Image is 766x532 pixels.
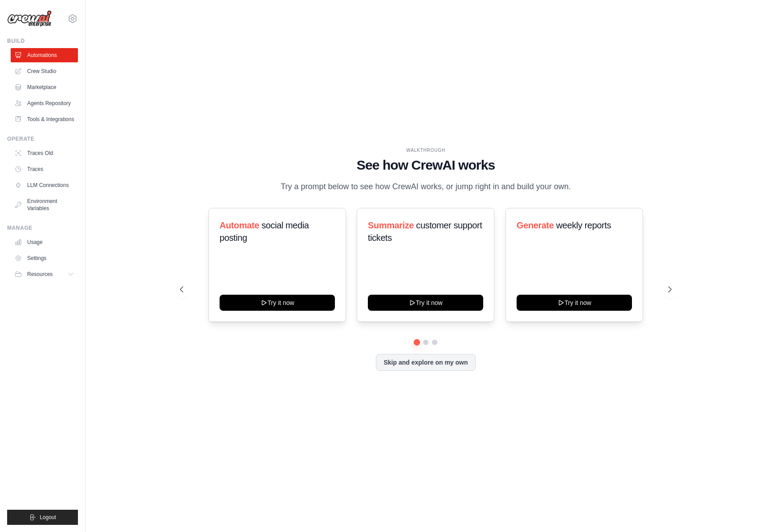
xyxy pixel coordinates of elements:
[11,251,78,265] a: Settings
[7,135,78,142] div: Operate
[11,48,78,62] a: Automations
[11,194,78,215] a: Environment Variables
[7,37,78,45] div: Build
[11,146,78,160] a: Traces Old
[11,64,78,78] a: Crew Studio
[7,510,78,525] button: Logout
[40,514,56,521] span: Logout
[11,112,78,126] a: Tools & Integrations
[11,178,78,192] a: LLM Connections
[11,235,78,249] a: Usage
[11,162,78,176] a: Traces
[7,10,52,27] img: Logo
[11,96,78,110] a: Agents Repository
[7,224,78,231] div: Manage
[27,271,53,278] span: Resources
[11,80,78,94] a: Marketplace
[11,267,78,281] button: Resources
